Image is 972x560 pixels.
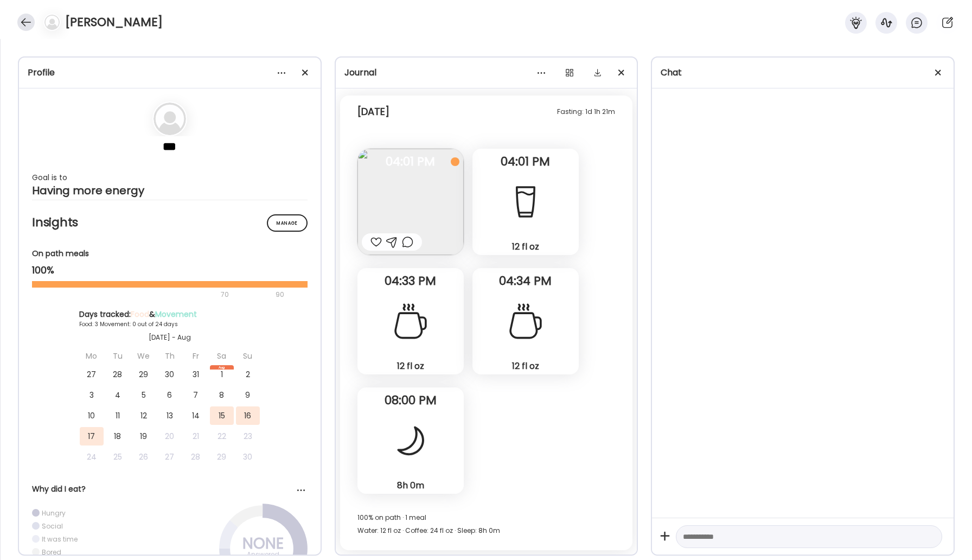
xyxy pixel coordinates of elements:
div: 17 [80,427,104,446]
div: 12 fl oz [362,360,459,372]
img: bg-avatar-default.svg [44,15,60,30]
div: 27 [80,365,104,384]
img: images%2FMmnsg9FMMIdfUg6NitmvFa1XKOJ3%2FBh9Jiu4ge8qBmsooOhp4%2FW4EqvJqmyQhbE4T2FreC_240 [357,149,464,255]
div: 100% [32,264,308,277]
div: 8 [210,386,234,404]
div: 2 [236,365,260,384]
div: Having more energy [32,184,308,197]
div: Journal [344,66,629,79]
div: It was time [42,534,78,544]
div: [DATE] [357,105,389,118]
div: 30 [158,365,182,384]
div: 21 [184,427,208,446]
span: 04:34 PM [472,276,579,286]
div: 29 [132,365,156,384]
div: Fasting: 1d 1h 21m [557,105,615,118]
span: 04:01 PM [357,157,464,167]
div: 3 [80,386,104,404]
div: 14 [184,406,208,425]
div: 9 [236,386,260,404]
div: 6 [158,386,182,404]
span: Food [131,309,149,320]
span: 04:01 PM [472,157,579,167]
h4: [PERSON_NAME] [65,14,163,31]
div: We [132,347,156,365]
div: Th [158,347,182,365]
div: Sa [210,347,234,365]
div: 100% on path · 1 meal Water: 12 fl oz · Coffee: 24 fl oz · Sleep: 8h 0m [357,511,616,537]
div: 90 [274,288,285,301]
div: 30 [236,448,260,466]
div: Chat [661,66,945,79]
span: 08:00 PM [357,396,464,405]
div: 26 [132,448,156,466]
span: 04:33 PM [357,276,464,286]
div: NONE [236,537,290,550]
div: Fr [184,347,208,365]
div: 16 [236,406,260,425]
div: Bored [42,548,61,557]
div: 25 [106,448,130,466]
div: 22 [210,427,234,446]
div: 11 [106,406,130,425]
div: Goal is to [32,171,308,184]
div: 13 [158,406,182,425]
div: 5 [132,386,156,404]
div: Why did I eat? [32,483,308,495]
h2: Insights [32,214,308,231]
div: 24 [80,448,104,466]
div: Hungry [42,508,66,518]
img: bg-avatar-default.svg [154,103,186,135]
div: Manage [267,214,308,232]
div: Mo [80,347,104,365]
div: 19 [132,427,156,446]
div: Food: 3 Movement: 0 out of 24 days [79,320,260,328]
div: 15 [210,406,234,425]
div: 70 [32,288,272,301]
div: 12 [132,406,156,425]
div: Su [236,347,260,365]
div: 4 [106,386,130,404]
div: 10 [80,406,104,425]
div: 20 [158,427,182,446]
div: [DATE] - Aug [79,333,260,342]
div: Tu [106,347,130,365]
span: Movement [155,309,197,320]
div: 27 [158,448,182,466]
div: Days tracked: & [79,309,260,320]
div: 29 [210,448,234,466]
div: 31 [184,365,208,384]
div: 12 fl oz [477,241,574,252]
div: 8h 0m [362,480,459,491]
div: 1 [210,365,234,384]
div: 28 [184,448,208,466]
div: On path meals [32,248,308,259]
div: 12 fl oz [477,360,574,372]
div: 28 [106,365,130,384]
div: Profile [28,66,312,79]
div: 7 [184,386,208,404]
div: Aug [210,365,234,370]
div: 23 [236,427,260,446]
div: 18 [106,427,130,446]
div: Social [42,521,63,531]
